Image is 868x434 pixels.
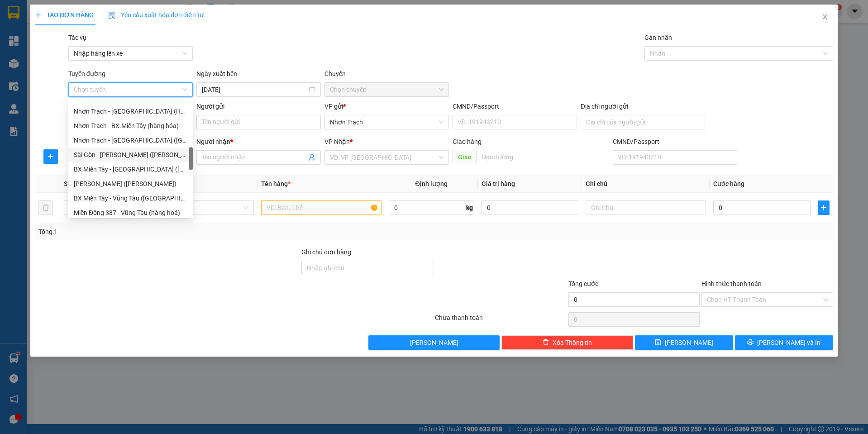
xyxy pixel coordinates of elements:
span: [PERSON_NAME] [410,338,458,348]
div: CMND/Passport [453,101,577,111]
input: 15/09/2025 [202,85,307,95]
span: Xóa Thông tin [553,338,592,348]
input: Ghi chú đơn hàng [301,261,433,275]
label: Hình thức thanh toán [701,280,762,287]
input: Địa chỉ của người gửi [581,115,705,129]
button: plus [818,200,830,215]
div: Ngày xuất bến [196,69,321,82]
div: Sài Gòn - [PERSON_NAME] ([PERSON_NAME]) [74,150,187,160]
div: Người nhận [196,137,321,147]
input: Dọc đường [477,150,609,164]
div: Miền Đông 387 - Vũng Tàu (hàng hoá) [68,205,193,220]
button: save[PERSON_NAME] [635,335,733,350]
span: Chọn chuyến [330,83,444,96]
span: Nhơn Trạch [330,115,444,129]
span: plus [818,204,829,211]
span: Cước hàng [713,180,744,187]
th: Ghi chú [582,175,710,193]
span: Yêu cầu xuất hóa đơn điện tử [108,11,204,19]
div: Tổng: 1 [38,227,335,237]
span: user-add [308,154,315,161]
label: Ghi chú đơn hàng [301,248,351,256]
div: Chưa thanh toán [434,313,568,329]
span: Nhập hàng lên xe [74,47,187,60]
input: 0 [482,200,579,215]
span: Tên hàng [261,180,291,187]
div: Nhơn Trạch - BX.Miền Tây (hàng hóa) [68,119,193,133]
div: Nhơn Trạch - Hàng Xanh (Hàng hóa) [68,104,193,119]
div: Chuyến [324,69,449,82]
span: plus [44,153,57,160]
div: CMND/Passport [613,137,737,147]
span: Giao hàng [453,138,482,145]
div: Nhơn Trạch - [GEOGRAPHIC_DATA] ([GEOGRAPHIC_DATA]) [74,135,187,145]
span: Khác [139,201,248,215]
span: VP Nhận [324,138,350,145]
span: kg [465,200,474,215]
div: BX Miền Tây - Vũng Tàu (Hàng Hóa) [68,191,193,205]
span: SL [64,180,71,187]
div: Hàng Xanh - Vũng Tàu (Hàng Hoá) [68,176,193,191]
div: Nhơn Trạch - [GEOGRAPHIC_DATA] (Hàng hóa) [74,106,187,116]
span: close [821,13,829,20]
button: deleteXóa Thông tin [501,335,633,350]
span: Chọn tuyến [74,83,187,96]
label: Gán nhãn [644,34,672,41]
span: Tổng cước [568,280,598,287]
div: BX Miền Tây - Nhơn Trạch (Hàng Hoá) [68,162,193,176]
div: Tuyến đường [68,69,193,82]
div: [PERSON_NAME] ([PERSON_NAME]) [74,179,187,189]
button: [PERSON_NAME] [368,335,500,350]
div: Địa chỉ người gửi [581,101,705,111]
button: plus [43,149,58,164]
span: delete [543,339,549,346]
input: Ghi Chú [586,200,706,215]
span: Giao [453,150,477,164]
div: BX Miền Tây - Vũng Tàu ([GEOGRAPHIC_DATA]) [74,193,187,203]
span: Định lượng [415,180,448,187]
span: [PERSON_NAME] [665,338,713,348]
div: VP gửi [324,101,449,111]
span: save [655,339,661,346]
span: plus [35,12,41,18]
span: TẠO ĐƠN HÀNG [35,11,94,19]
span: printer [747,339,754,346]
label: Tác vụ [68,34,86,41]
span: Giá trị hàng [482,180,515,187]
button: delete [38,200,53,215]
button: printer[PERSON_NAME] và In [735,335,833,350]
div: BX Miền Tây - [GEOGRAPHIC_DATA] ([GEOGRAPHIC_DATA]) [74,164,187,174]
div: Sài Gòn - Vũng Tàu (Hàng Hoá) [68,148,193,162]
img: icon [108,12,115,19]
button: Close [812,5,838,30]
div: Nhơn Trạch - Sài Gòn (Hàng hóa) [68,133,193,148]
div: Nhơn Trạch - BX.Miền Tây (hàng hóa) [74,121,187,131]
input: VD: Bàn, Ghế [261,200,382,215]
span: [PERSON_NAME] và In [757,338,820,348]
div: Miền Đông 387 - Vũng Tàu (hàng hoá) [74,208,187,218]
div: Người gửi [196,101,321,111]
